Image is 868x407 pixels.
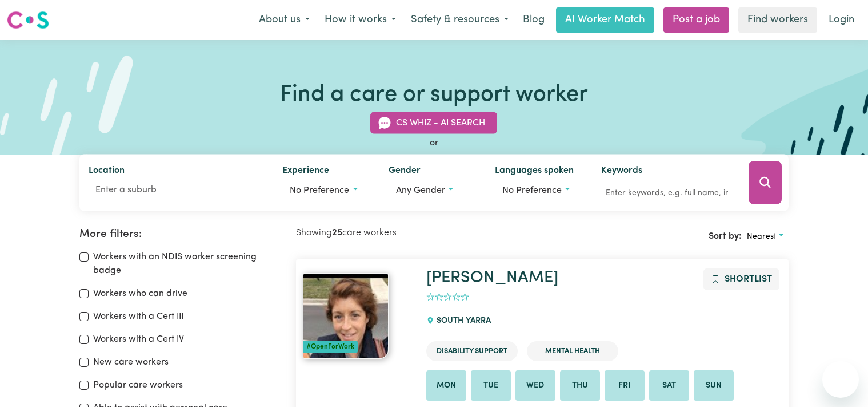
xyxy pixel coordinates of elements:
label: Experience [282,164,329,180]
div: or [79,136,789,150]
a: Post a job [663,7,729,33]
button: Worker language preferences [495,180,583,201]
li: Available on Mon [426,370,466,401]
label: Popular care workers [93,378,183,392]
button: Safety & resources [403,8,516,32]
li: Disability Support [426,341,518,361]
h2: More filters: [79,228,283,241]
button: Search [749,161,782,204]
button: How it works [317,8,403,32]
button: Sort search results [742,228,789,246]
a: Find workers [738,7,817,33]
label: New care workers [93,355,169,369]
label: Location [89,164,125,180]
h2: Showing care workers [296,228,542,239]
a: Olivia#OpenForWork [303,273,413,359]
button: Worker gender preference [389,180,477,201]
label: Workers who can drive [93,287,187,301]
li: Available on Tue [471,370,511,401]
li: Available on Sat [649,370,689,401]
li: Mental Health [527,341,618,361]
input: Enter keywords, e.g. full name, interests [601,184,733,202]
label: Gender [389,164,421,180]
a: Login [822,7,861,33]
img: View Olivia's profile [303,273,389,359]
li: Available on Fri [605,370,645,401]
button: CS Whiz - AI Search [370,112,497,134]
span: No preference [502,186,562,195]
label: Workers with a Cert IV [93,333,184,346]
a: Careseekers logo [7,7,49,33]
label: Workers with a Cert III [93,310,183,323]
a: AI Worker Match [556,7,654,33]
label: Keywords [601,164,642,180]
span: Shortlist [725,275,772,284]
button: Add to shortlist [703,268,779,290]
span: Any gender [396,186,445,195]
div: #OpenForWork [303,341,358,353]
input: Enter a suburb [89,180,265,200]
div: SOUTH YARRA [426,306,498,337]
span: Sort by: [709,232,742,241]
b: 25 [332,228,342,238]
a: Blog [516,7,551,33]
h1: Find a care or support worker [280,81,588,109]
button: Worker experience options [282,180,370,201]
button: About us [251,8,317,32]
a: [PERSON_NAME] [426,270,558,286]
span: No preference [290,186,349,195]
img: Careseekers logo [7,10,49,30]
label: Workers with an NDIS worker screening badge [93,250,283,278]
label: Languages spoken [495,164,574,180]
div: add rating by typing an integer from 0 to 5 or pressing arrow keys [426,291,469,304]
li: Available on Thu [560,370,600,401]
iframe: Button to launch messaging window [822,361,859,398]
li: Available on Wed [515,370,555,401]
li: Available on Sun [694,370,734,401]
span: Nearest [747,232,777,241]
